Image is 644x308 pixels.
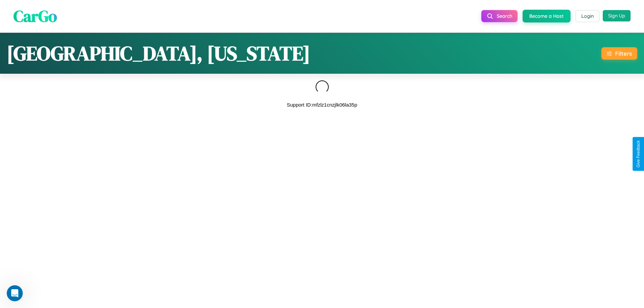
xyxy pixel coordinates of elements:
[603,10,631,21] button: Sign Up
[576,10,599,22] button: Login
[7,285,23,301] iframe: Intercom live chat
[615,50,632,57] div: Filters
[481,10,518,22] button: Search
[523,10,571,22] button: Become a Host
[636,140,641,168] div: Give Feedback
[7,40,310,67] h1: [GEOGRAPHIC_DATA], [US_STATE]
[497,13,512,19] span: Search
[13,5,57,27] span: CarGo
[287,100,357,109] p: Support ID: mfzlz1cnzjlk06la35p
[601,47,637,60] button: Filters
